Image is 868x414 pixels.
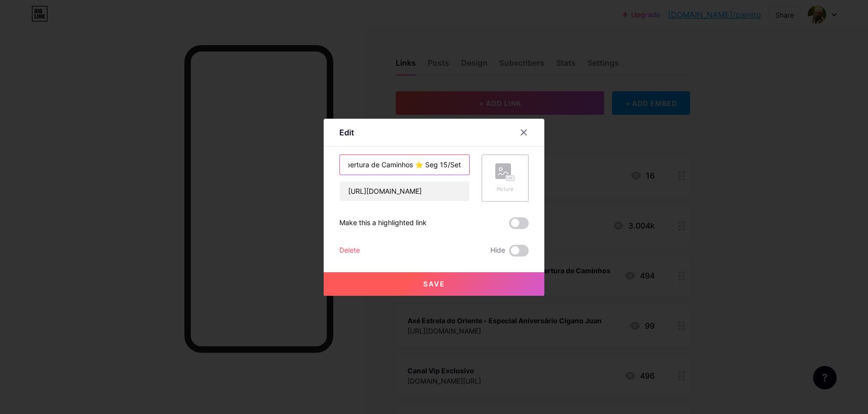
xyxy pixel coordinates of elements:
[495,185,515,193] div: Picture
[490,245,505,257] span: Hide
[423,280,445,288] span: Save
[339,217,427,229] div: Make this a highlighted link
[339,245,360,257] div: Delete
[340,155,469,175] input: Title
[324,272,544,296] button: Save
[339,127,354,138] div: Edit
[340,181,469,201] input: URL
